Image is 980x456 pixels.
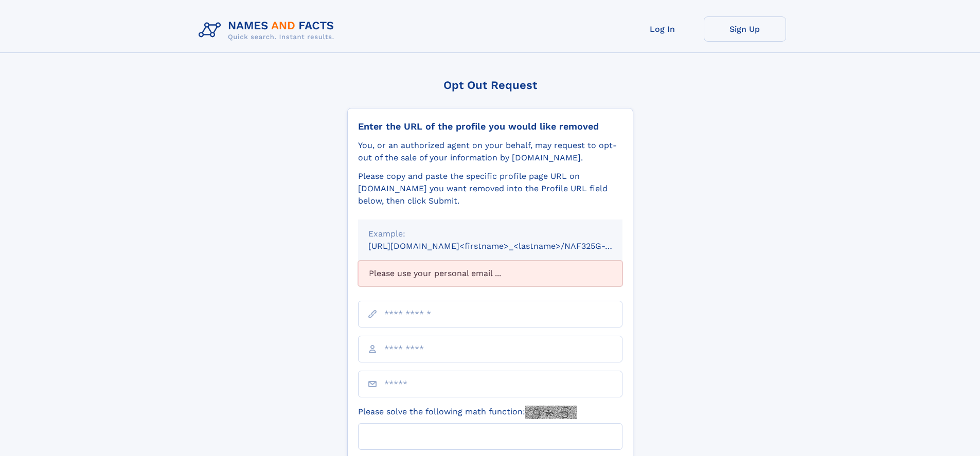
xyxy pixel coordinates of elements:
div: Example: [368,228,612,240]
img: Logo Names and Facts [194,16,343,44]
div: Please use your personal email ... [358,261,622,286]
label: Please solve the following math function: [358,406,577,419]
a: Sign Up [704,16,786,42]
div: Enter the URL of the profile you would like removed [358,121,622,132]
div: Opt Out Request [347,79,633,92]
div: Please copy and paste the specific profile page URL on [DOMAIN_NAME] you want removed into the Pr... [358,170,622,207]
div: You, or an authorized agent on your behalf, may request to opt-out of the sale of your informatio... [358,139,622,164]
a: Log In [621,16,704,42]
small: [URL][DOMAIN_NAME]<firstname>_<lastname>/NAF325G-xxxxxxxx [368,241,642,251]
